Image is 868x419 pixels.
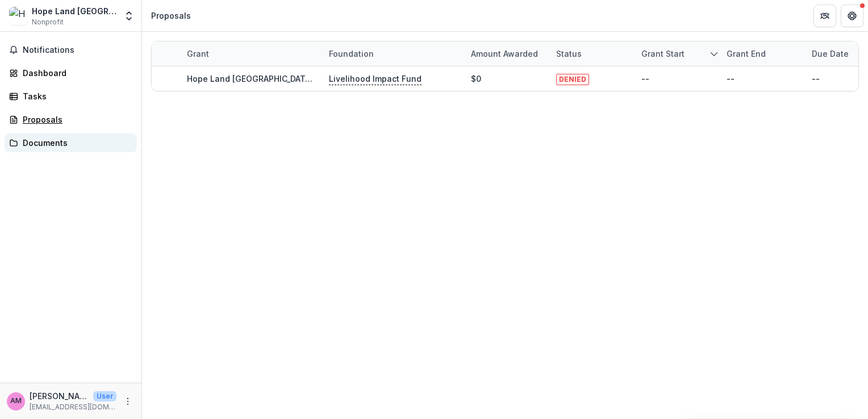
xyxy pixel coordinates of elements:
[720,41,805,66] div: Grant end
[727,73,735,85] div: --
[180,41,322,66] div: Grant
[813,5,836,27] button: Partners
[812,73,820,85] div: --
[5,110,137,129] a: Proposals
[549,41,635,66] div: Status
[121,5,137,27] button: Open entity switcher
[93,391,116,401] p: User
[471,73,481,85] div: $0
[10,397,22,405] div: Andre Moliro
[322,41,464,66] div: Foundation
[32,5,116,17] div: Hope Land [GEOGRAPHIC_DATA]
[9,7,27,25] img: Hope Land Congo
[23,45,132,55] span: Notifications
[720,48,773,60] div: Grant end
[841,5,863,27] button: Get Help
[23,137,128,149] div: Documents
[556,74,589,85] span: DENIED
[710,49,719,58] svg: sorted descending
[30,402,116,412] p: [EMAIL_ADDRESS][DOMAIN_NAME]
[5,41,137,59] button: Notifications
[23,114,128,125] div: Proposals
[121,395,135,408] button: More
[635,41,720,66] div: Grant start
[180,48,216,60] div: Grant
[187,74,390,83] a: Hope Land [GEOGRAPHIC_DATA] - 2025 - New Lead
[635,48,691,60] div: Grant start
[5,87,137,106] a: Tasks
[5,133,137,152] a: Documents
[32,17,64,27] span: Nonprofit
[464,41,549,66] div: Amount awarded
[5,64,137,82] a: Dashboard
[23,67,128,79] div: Dashboard
[641,73,649,85] div: --
[805,48,856,60] div: Due Date
[549,48,589,60] div: Status
[23,90,128,102] div: Tasks
[464,48,545,60] div: Amount awarded
[151,10,191,22] div: Proposals
[30,390,89,402] p: [PERSON_NAME]
[147,7,195,24] nav: breadcrumb
[329,73,422,85] p: Livelihood Impact Fund
[322,48,381,60] div: Foundation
